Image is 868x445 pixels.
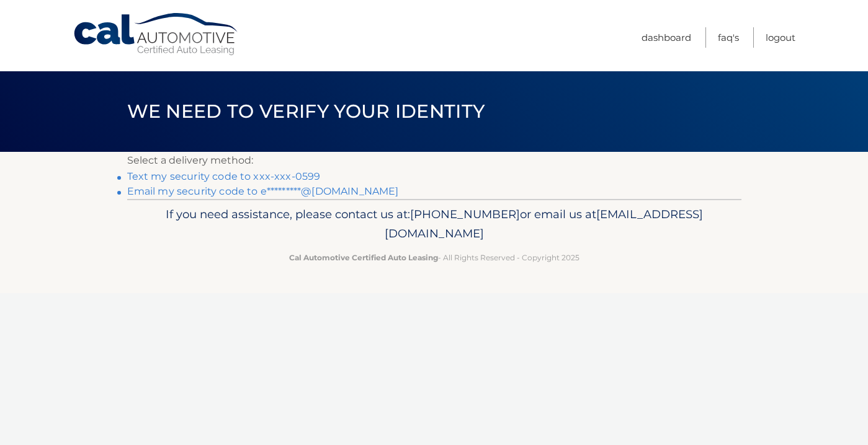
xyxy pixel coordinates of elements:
p: Select a delivery method: [127,152,741,169]
a: Logout [766,27,795,48]
p: If you need assistance, please contact us at: or email us at [135,205,733,244]
a: Dashboard [642,27,691,48]
span: We need to verify your identity [127,100,485,123]
a: Text my security code to xxx-xxx-0599 [127,170,321,182]
a: Cal Automotive [73,12,240,56]
a: Email my security code to e*********@[DOMAIN_NAME] [127,185,399,197]
strong: Cal Automotive Certified Auto Leasing [289,253,438,262]
p: - All Rights Reserved - Copyright 2025 [135,251,733,264]
a: FAQ's [718,27,739,48]
span: [PHONE_NUMBER] [410,207,520,221]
